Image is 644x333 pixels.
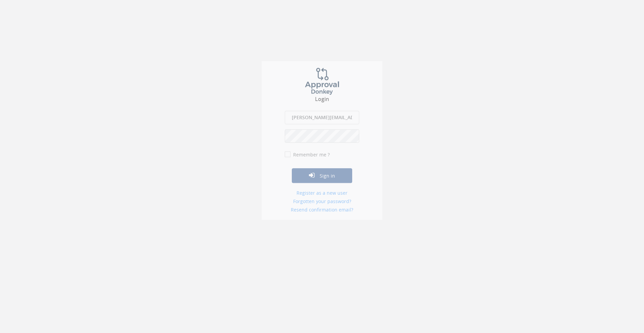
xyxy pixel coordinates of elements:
[297,71,347,98] img: logo.png
[285,114,359,128] input: Enter your Email
[262,100,382,106] h3: Login
[285,210,359,217] a: Resend confirmation email?
[291,155,330,161] label: Remember me ?
[285,193,359,200] a: Register as a new user
[292,172,352,186] button: Sign in
[285,201,359,208] a: Forgotten your password?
